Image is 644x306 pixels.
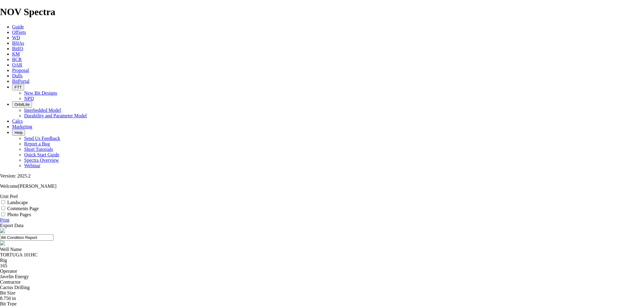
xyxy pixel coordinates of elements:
a: Guide [12,24,24,29]
a: New Bit Designs [24,90,57,96]
a: Webinar [24,163,40,168]
label: Photo Pages [7,212,31,217]
a: BitIQ [12,46,23,51]
span: [PERSON_NAME] [18,184,56,189]
a: Durability and Parameter Model [24,113,87,118]
a: OAR [12,62,22,67]
a: Report a Bug [24,141,50,146]
a: Short Tutorials [24,147,53,152]
a: Spectra Overview [24,158,59,163]
a: WD [12,35,20,40]
a: BHAs [12,41,24,46]
a: Dulls [12,73,23,78]
a: Quick Start Guide [24,152,59,157]
a: Calcs [12,119,23,124]
a: Marketing [12,124,32,129]
button: FTT [12,84,24,90]
label: Comments Page [7,206,39,211]
a: BCR [12,57,22,62]
span: OrbitLite [14,102,30,107]
button: OrbitLite [12,101,32,108]
span: Help [14,130,23,135]
a: KM [12,51,20,57]
a: BitPortal [12,79,30,84]
a: Proposal [12,68,29,73]
button: Help [12,129,25,136]
a: NPD [24,96,34,101]
a: Send Us Feedback [24,136,60,141]
a: Offsets [12,30,26,35]
a: Interbedded Model [24,108,61,113]
label: Landscape [7,200,28,205]
span: FTT [14,85,22,90]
